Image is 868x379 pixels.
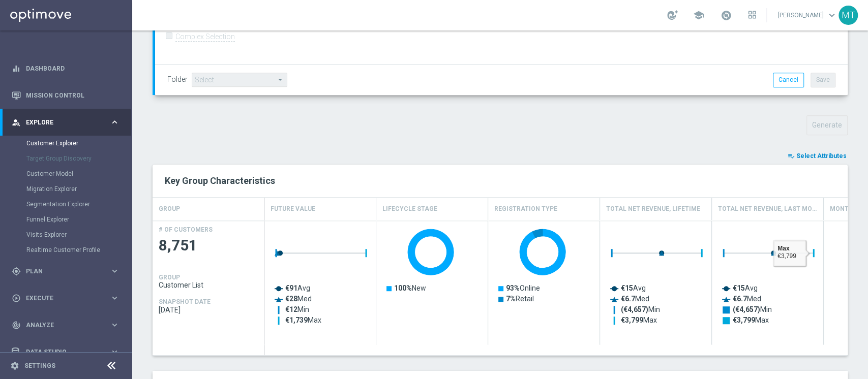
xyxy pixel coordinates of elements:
span: Analyze [26,322,110,328]
div: track_changes Analyze keyboard_arrow_right [11,321,120,329]
div: Realtime Customer Profile [26,242,131,258]
label: Complex Selection [175,32,235,42]
i: person_search [12,118,21,127]
tspan: (€4,657) [733,305,760,314]
h4: Registration Type [494,200,557,218]
div: Data Studio [12,348,110,357]
tspan: 93% [506,284,520,292]
button: Generate [806,115,848,135]
tspan: €6.7 [733,295,747,303]
text: New [394,284,426,292]
button: gps_fixed Plan keyboard_arrow_right [11,267,120,275]
i: play_circle_outline [12,294,21,303]
text: Min [621,305,660,314]
div: Visits Explorer [26,227,131,242]
tspan: €12 [285,305,297,313]
a: Settings [24,363,55,369]
div: Plan [12,267,110,276]
div: Analyze [12,321,110,330]
div: Execute [12,294,110,303]
button: play_circle_outline Execute keyboard_arrow_right [11,294,120,302]
div: Funnel Explorer [26,212,131,227]
text: Max [621,316,657,324]
button: Save [811,73,835,87]
i: settings [10,361,19,370]
div: Explore [12,118,110,127]
text: Med [285,295,312,303]
span: Explore [26,119,110,125]
text: Min [733,305,772,314]
text: Avg [285,284,310,292]
div: Migration Explorer [26,181,131,197]
label: Folder [167,75,188,84]
div: Press SPACE to select this row. [153,220,264,345]
span: 8,751 [159,236,258,256]
h4: SNAPSHOT DATE [159,298,211,305]
a: Dashboard [26,55,119,82]
button: Cancel [773,73,804,87]
h4: Future Value [271,200,315,218]
text: Retail [506,295,534,303]
span: Select Attributes [796,152,847,160]
a: Migration Explorer [26,185,106,193]
text: Med [621,295,649,303]
tspan: €15 [621,284,633,292]
a: Customer Model [26,170,106,178]
span: Plan [26,268,110,274]
text: Min [285,305,309,313]
a: Segmentation Explorer [26,200,106,208]
i: equalizer [12,64,21,73]
div: Data Studio keyboard_arrow_right [11,348,120,356]
i: keyboard_arrow_right [110,266,119,276]
tspan: 7% [506,295,516,303]
tspan: €28 [285,295,297,303]
tspan: €91 [285,284,297,292]
text: Med [733,295,761,303]
div: Mission Control [12,82,119,109]
tspan: 100% [394,284,412,292]
h4: Lifecycle Stage [382,200,437,218]
div: Customer Model [26,166,131,181]
h4: Total Net Revenue, Lifetime [606,200,700,218]
h4: Total Net Revenue, Last Month [718,200,817,218]
button: person_search Explore keyboard_arrow_right [11,118,120,127]
tspan: (€4,657) [621,305,648,314]
button: equalizer Dashboard [11,65,120,73]
h4: GROUP [159,200,180,218]
a: [PERSON_NAME]keyboard_arrow_down [777,8,839,23]
h2: Key Group Characteristics [165,175,835,187]
h4: GROUP [159,274,180,281]
button: playlist_add_check Select Attributes [787,150,848,162]
i: keyboard_arrow_right [110,293,119,303]
tspan: €6.7 [621,295,635,303]
i: track_changes [12,321,21,330]
tspan: €3,799 [733,316,755,324]
text: Avg [621,284,646,292]
div: Dashboard [12,55,119,82]
i: keyboard_arrow_right [110,320,119,330]
span: school [693,10,704,21]
div: Mission Control [11,91,120,100]
i: keyboard_arrow_right [110,117,119,127]
div: Customer Explorer [26,136,131,151]
tspan: €15 [733,284,745,292]
span: 2025-08-24 [159,306,258,314]
span: Execute [26,295,110,301]
h4: # OF CUSTOMERS [159,226,213,233]
tspan: €3,799 [621,316,643,324]
span: Data Studio [26,349,110,355]
text: Max [733,316,769,324]
tspan: €1,739 [285,316,308,324]
a: Mission Control [26,82,119,109]
text: Max [285,316,321,324]
text: Online [506,284,540,292]
span: keyboard_arrow_down [826,10,837,21]
a: Customer Explorer [26,139,106,147]
i: keyboard_arrow_right [110,347,119,357]
div: Segmentation Explorer [26,197,131,212]
span: Customer List [159,281,258,289]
